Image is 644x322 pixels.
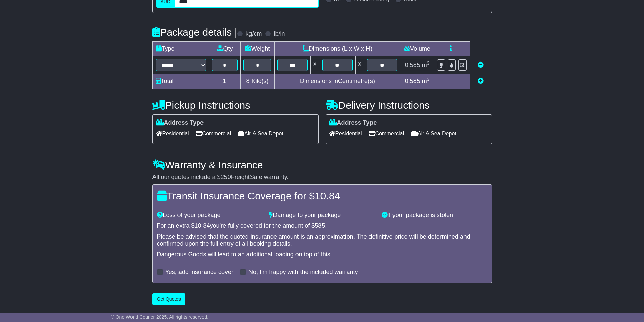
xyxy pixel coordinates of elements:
[240,74,275,89] td: Kilo(s)
[355,56,364,74] td: x
[209,42,240,56] td: Qty
[209,74,240,89] td: 1
[405,78,420,84] span: 0.585
[478,78,484,84] a: Add new item
[427,60,430,66] sup: 3
[246,78,249,84] span: 8
[153,212,266,219] div: Loss of your package
[378,212,491,219] div: If your package is stolen
[221,174,231,180] span: 250
[275,74,400,89] td: Dimensions in Centimetre(s)
[152,174,492,181] div: All our quotes include a $ FreightSafe warranty.
[195,222,210,229] span: 10.84
[156,119,204,127] label: Address Type
[152,100,319,111] h4: Pickup Instructions
[152,27,237,38] h4: Package details |
[152,42,209,56] td: Type
[157,222,487,230] div: For an extra $ you're fully covered for the amount of $ .
[240,42,275,56] td: Weight
[156,128,189,139] span: Residential
[405,61,420,68] span: 0.585
[478,61,484,68] a: Remove this item
[165,269,233,276] label: Yes, add insurance cover
[311,56,319,74] td: x
[248,269,358,276] label: No, I'm happy with the included warranty
[411,128,456,139] span: Air & Sea Depot
[422,61,430,68] span: m
[157,233,487,248] div: Please be advised that the quoted insurance amount is an approximation. The definitive price will...
[326,100,492,111] h4: Delivery Instructions
[152,293,186,305] button: Get Quotes
[275,42,400,56] td: Dimensions (L x W x H)
[427,77,430,82] sup: 3
[315,222,325,229] span: 585
[152,159,492,170] h4: Warranty & Insurance
[266,212,378,219] div: Damage to your package
[329,119,377,127] label: Address Type
[273,30,285,38] label: lb/in
[157,190,487,201] h4: Transit Insurance Coverage for $
[400,42,434,56] td: Volume
[422,78,430,84] span: m
[245,30,262,38] label: kg/cm
[369,128,404,139] span: Commercial
[157,251,487,258] div: Dangerous Goods will lead to an additional loading on top of this.
[238,128,283,139] span: Air & Sea Depot
[111,314,209,320] span: © One World Courier 2025. All rights reserved.
[152,74,209,89] td: Total
[315,190,340,201] span: 10.84
[329,128,362,139] span: Residential
[196,128,231,139] span: Commercial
